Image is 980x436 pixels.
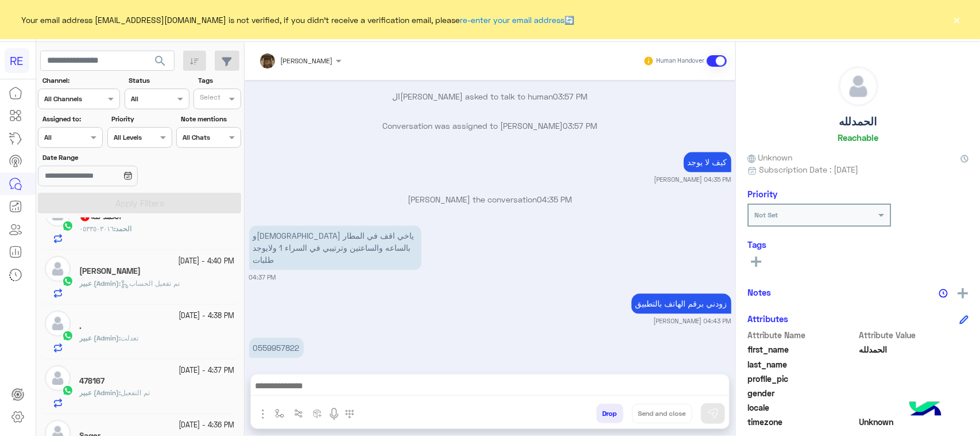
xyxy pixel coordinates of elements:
small: Human Handover [656,56,704,66]
p: Conversation was assigned to [PERSON_NAME] [249,120,731,132]
img: add [958,288,968,299]
h6: Notes [747,287,771,297]
h6: Tags [747,239,969,250]
button: create order [308,404,327,423]
b: : [79,334,121,342]
p: 20/9/2025, 4:37 PM [249,225,421,270]
small: 04:37 PM [249,273,276,282]
span: gender [747,387,857,399]
span: 03:57 PM [563,121,598,131]
p: 20/9/2025, 4:35 PM [684,152,731,172]
span: timezone [747,416,857,428]
button: Trigger scenario [289,404,308,423]
span: ٠٥٣٣٥٠٣٠١٦ [79,224,114,233]
h5: الحمدلله [839,115,877,128]
img: select flow [275,409,284,418]
small: [PERSON_NAME] 04:35 PM [654,175,731,184]
h5: خالد رواص [79,266,141,276]
img: create order [313,409,322,418]
span: الحمدلله [859,343,969,355]
span: تعدلت [121,334,138,342]
span: null [859,401,969,414]
img: send voice note [327,407,341,421]
span: Attribute Name [747,329,857,341]
small: [DATE] - 4:37 PM [179,365,235,376]
img: WhatsApp [62,330,73,342]
button: Drop [596,404,623,423]
span: Unknown [747,151,792,163]
b: : [114,224,131,233]
b: : [79,388,121,397]
small: [DATE] - 4:40 PM [179,256,235,267]
p: 20/9/2025, 4:43 PM [632,293,731,313]
small: [DATE] - 4:38 PM [179,311,235,322]
h5: 478167 [79,376,104,386]
small: [DATE] - 4:36 PM [179,420,235,431]
img: Trigger scenario [294,409,303,418]
label: Status [129,75,188,86]
div: RE [5,48,29,73]
img: WhatsApp [62,220,73,232]
span: Subscription Date : [DATE] [759,163,858,175]
span: profile_pic [747,373,857,385]
span: Attribute Value [859,329,969,341]
span: Unknown [859,416,969,428]
label: Channel: [42,75,119,86]
img: notes [939,289,948,298]
h6: Priority [747,189,777,199]
b: Not Set [754,211,778,219]
span: 04:35 PM [537,194,572,204]
img: defaultAdmin.png [45,256,71,282]
span: عبير (Admin) [79,334,119,342]
span: عبير (Admin) [79,279,119,288]
span: عبير (Admin) [79,388,119,397]
span: الحمد [115,224,131,233]
label: Tags [198,75,240,86]
button: Apply Filters [38,193,241,213]
img: defaultAdmin.png [45,311,71,336]
span: null [859,387,969,399]
label: Assigned to: [42,114,102,124]
span: last_name [747,358,857,370]
span: Your email address [EMAIL_ADDRESS][DOMAIN_NAME] is not verified, if you didn't receive a verifica... [22,14,575,26]
h6: Attributes [747,313,788,324]
span: first_name [747,343,857,355]
small: 04:46 PM [249,361,277,370]
span: [PERSON_NAME] [281,56,333,65]
img: hulul-logo.png [905,390,946,430]
span: تم التفعيل [121,388,150,397]
img: WhatsApp [62,385,73,396]
img: defaultAdmin.png [839,67,878,106]
p: 20/9/2025, 4:46 PM [249,338,304,358]
button: search [146,51,175,75]
button: × [951,14,963,25]
button: Send and close [632,404,692,423]
label: Priority [111,114,171,124]
img: defaultAdmin.png [45,365,71,391]
div: Select [198,92,220,105]
img: send attachment [256,407,270,421]
span: تم تفعيل الحساب [121,279,180,288]
b: : [79,279,121,288]
span: 03:57 PM [553,91,588,101]
img: send message [707,408,719,419]
span: search [153,54,167,68]
img: make a call [345,410,354,419]
h6: Reachable [838,132,878,143]
label: Note mentions [181,114,240,124]
a: re-enter your email address [460,15,565,25]
h5: . [79,322,82,331]
p: ال[PERSON_NAME] asked to talk to human [249,90,731,102]
button: select flow [270,404,289,423]
img: WhatsApp [62,276,73,287]
small: [PERSON_NAME] 04:43 PM [654,316,731,326]
label: Date Range [42,152,171,163]
p: [PERSON_NAME] the conversation [249,193,731,205]
span: locale [747,401,857,414]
